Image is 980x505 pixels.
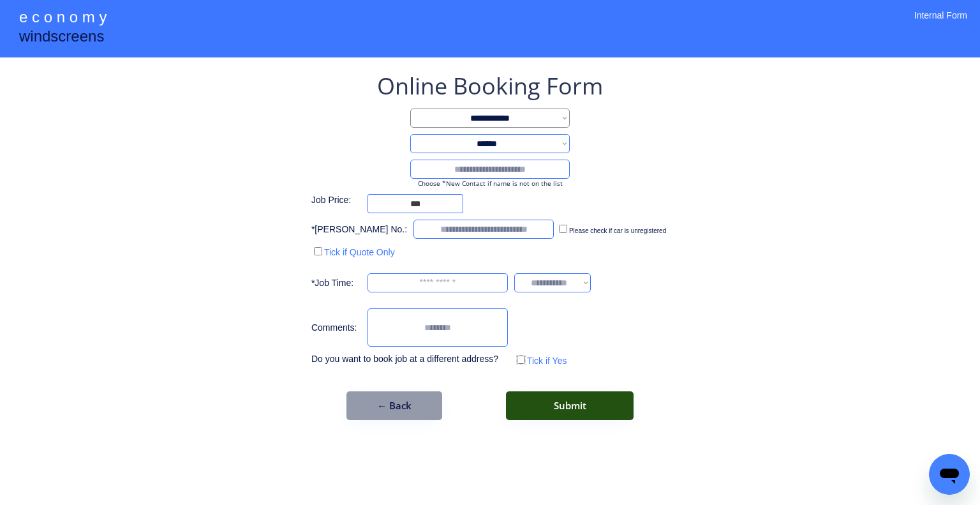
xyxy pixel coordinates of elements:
div: Job Price: [311,194,361,207]
div: Choose *New Contact if name is not on the list [410,179,570,188]
label: Tick if Yes [527,356,567,366]
div: Comments: [311,322,361,335]
div: *[PERSON_NAME] No.: [311,223,407,236]
div: *Job Time: [311,277,361,290]
div: windscreens [19,26,104,50]
iframe: Button to launch messaging window [929,454,970,495]
div: Do you want to book job at a different address? [311,353,508,366]
button: Submit [506,391,634,420]
button: ← Back [346,391,442,420]
label: Tick if Quote Only [324,247,395,257]
div: Internal Form [914,10,967,38]
div: e c o n o m y [19,6,107,31]
div: Online Booking Form [377,70,603,102]
label: Please check if car is unregistered [569,227,666,234]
